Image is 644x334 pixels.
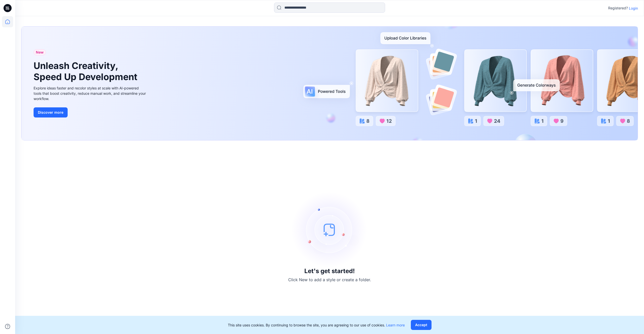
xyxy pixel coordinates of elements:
[304,268,355,275] h3: Let's get started!
[629,6,638,11] p: Login
[292,192,367,268] img: empty-state-image.svg
[36,49,44,55] span: New
[288,277,371,283] p: Click New to add a style or create a folder.
[34,60,140,82] h1: Unleash Creativity, Speed Up Development
[228,322,405,328] p: This site uses cookies. By continuing to browse the site, you are agreeing to our use of cookies.
[34,107,68,117] button: Discover more
[411,320,432,330] button: Accept
[386,323,405,327] a: Learn more
[608,5,628,11] p: Registered?
[34,85,147,101] div: Explore ideas faster and recolor styles at scale with AI-powered tools that boost creativity, red...
[34,107,147,117] a: Discover more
